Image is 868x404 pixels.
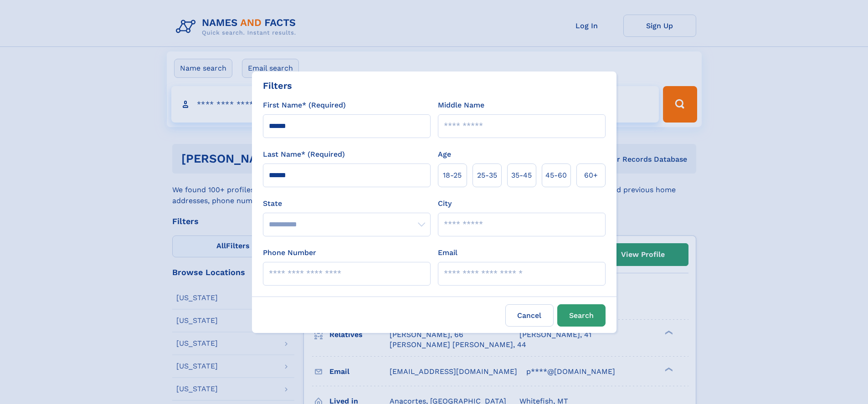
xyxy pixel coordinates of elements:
span: 25‑35 [477,170,497,181]
label: Phone Number [263,247,316,258]
span: 45‑60 [545,170,567,181]
span: 60+ [584,170,598,181]
label: Last Name* (Required) [263,149,345,160]
label: City [438,198,452,209]
span: 35‑45 [511,170,532,181]
label: Age [438,149,451,160]
label: Cancel [505,304,554,327]
button: Search [557,304,606,327]
div: Filters [263,79,292,92]
label: Middle Name [438,100,484,111]
label: Email [438,247,457,258]
span: 18‑25 [443,170,462,181]
label: First Name* (Required) [263,100,346,111]
label: State [263,198,431,209]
